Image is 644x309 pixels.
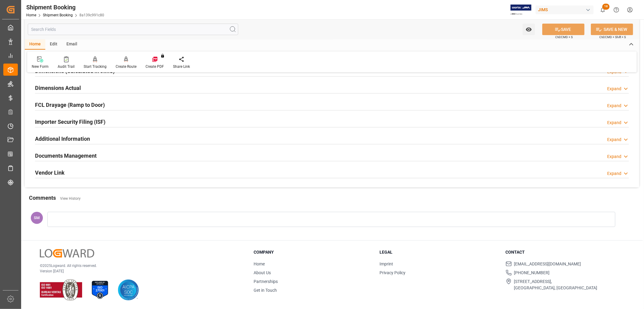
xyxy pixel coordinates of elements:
div: Start Tracking [84,64,107,69]
div: Edit [45,39,62,50]
button: show 18 new notifications [596,3,610,17]
h2: Comments [29,194,56,202]
a: Partnerships [254,279,278,284]
div: Expand [607,86,621,92]
h2: Importer Security Filing (ISF) [35,118,105,126]
span: 18 [602,4,610,10]
h3: Contact [506,249,624,255]
a: About Us [254,270,271,275]
a: Privacy Policy [380,270,405,275]
h2: Additional Information [35,135,90,143]
div: Expand [607,153,621,160]
h2: Documents Management [35,152,97,160]
a: Imprint [380,261,393,266]
a: Get in Touch [254,288,277,293]
button: open menu [523,24,535,35]
a: View History [60,196,81,201]
h3: Legal [380,249,498,255]
h2: FCL Drayage (Ramp to Door) [35,101,105,109]
span: SM [34,215,40,220]
div: Expand [607,120,621,126]
div: Share Link [173,64,190,69]
a: Shipment Booking [43,13,73,17]
a: Home [254,261,265,266]
h2: Vendor Link [35,169,65,177]
h3: Company [254,249,372,255]
button: SAVE & NEW [591,24,633,35]
div: New Form [32,64,49,69]
div: Email [62,39,82,50]
div: Expand [607,170,621,177]
img: ISO 27001 Certification [89,279,111,301]
img: ISO 9001 & ISO 14001 Certification [40,279,82,301]
span: Ctrl/CMD + Shift + S [599,35,626,39]
div: Home [25,39,45,50]
div: Create Route [116,64,136,69]
div: Shipment Booking [26,3,104,12]
div: JIMS [536,5,594,14]
button: JIMS [536,4,596,15]
span: [EMAIL_ADDRESS][DOMAIN_NAME] [514,261,581,267]
div: Audit Trail [58,64,75,69]
p: Version [DATE] [40,268,239,274]
a: Home [26,13,36,17]
div: Expand [607,103,621,109]
img: Exertis%20JAM%20-%20Email%20Logo.jpg_1722504956.jpg [511,5,531,15]
span: [PHONE_NUMBER] [514,270,550,276]
button: SAVE [542,24,585,35]
input: Search Fields [28,24,238,35]
h2: Dimensions Actual [35,84,81,92]
div: Expand [607,136,621,143]
span: Ctrl/CMD + S [555,35,573,39]
span: [STREET_ADDRESS], [GEOGRAPHIC_DATA], [GEOGRAPHIC_DATA] [514,278,598,291]
img: Logward Logo [40,249,94,258]
img: AICPA SOC [118,279,139,301]
p: © 2025 Logward. All rights reserved. [40,263,239,268]
button: Help Center [610,3,623,17]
